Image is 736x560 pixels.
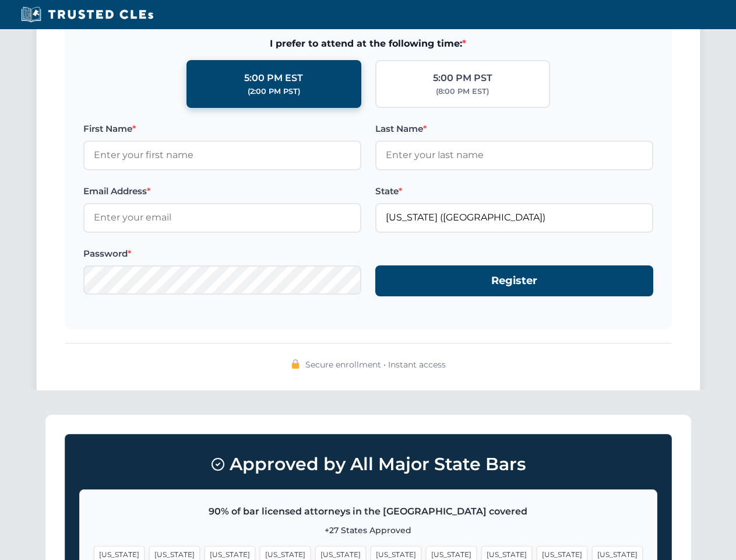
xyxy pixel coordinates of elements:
[83,122,361,136] label: First Name
[83,247,361,261] label: Password
[94,504,643,519] p: 90% of bar licensed attorneys in the [GEOGRAPHIC_DATA] covered
[248,86,300,97] div: (2:00 PM PST)
[83,203,361,232] input: Enter your email
[94,524,643,537] p: +27 States Approved
[244,71,303,86] div: 5:00 PM EST
[79,449,657,480] h3: Approved by All Major State Bars
[83,36,653,51] span: I prefer to attend at the following time:
[436,86,489,97] div: (8:00 PM EST)
[375,122,653,136] label: Last Name
[291,359,300,369] img: 🔒
[375,265,653,296] button: Register
[83,184,361,198] label: Email Address
[375,203,653,232] input: Florida (FL)
[305,358,446,371] span: Secure enrollment • Instant access
[375,184,653,198] label: State
[375,141,653,170] input: Enter your last name
[17,6,157,23] img: Trusted CLEs
[433,71,492,86] div: 5:00 PM PST
[83,141,361,170] input: Enter your first name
